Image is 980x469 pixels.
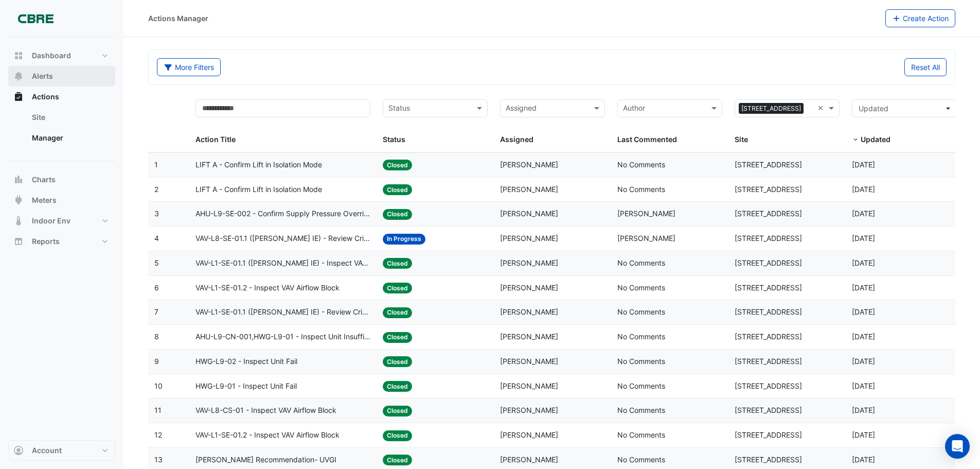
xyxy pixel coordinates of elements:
[617,430,665,439] span: No Comments
[32,236,60,247] span: Reports
[383,455,412,465] span: Closed
[859,104,888,113] span: Updated
[383,234,425,245] span: In Progress
[13,50,24,61] app-icon: Dashboard
[383,430,412,441] span: Closed
[735,406,802,414] span: [STREET_ADDRESS]
[195,405,336,416] span: VAV-L8-CS-01 - Inspect VAV Airflow Block
[154,455,163,464] span: 13
[24,107,115,128] a: Site
[852,430,875,439] span: 2025-07-17T09:11:07.958
[500,357,558,366] span: [PERSON_NAME]
[852,283,875,292] span: 2025-07-31T12:34:37.378
[13,175,24,185] app-icon: Charts
[383,209,412,220] span: Closed
[32,50,71,61] span: Dashboard
[885,9,956,27] button: Create Action
[195,306,371,318] span: VAV-L1-SE-01.1 ([PERSON_NAME] IE) - Review Critical Sensor Outside Range
[154,357,159,366] span: 9
[617,258,665,267] span: No Comments
[617,455,665,464] span: No Comments
[8,86,115,107] button: Actions
[383,283,412,293] span: Closed
[617,406,665,414] span: No Comments
[735,234,802,242] span: [STREET_ADDRESS]
[500,406,558,414] span: [PERSON_NAME]
[852,160,875,169] span: 2025-08-22T10:14:47.952
[32,175,56,185] span: Charts
[739,103,804,114] span: [STREET_ADDRESS]
[500,455,558,464] span: [PERSON_NAME]
[195,257,371,269] span: VAV-L1-SE-01.1 ([PERSON_NAME] IE) - Inspect VAV Airflow Block
[13,195,24,205] app-icon: Meters
[195,135,236,144] span: Action Title
[852,307,875,316] span: 2025-07-31T12:34:30.780
[154,234,159,242] span: 4
[617,185,665,194] span: No Comments
[8,231,115,252] button: Reports
[500,283,558,292] span: [PERSON_NAME]
[32,216,70,226] span: Indoor Env
[735,357,802,366] span: [STREET_ADDRESS]
[852,234,875,242] span: 2025-08-01T09:01:02.742
[32,92,59,102] span: Actions
[154,430,162,439] span: 12
[500,258,558,267] span: [PERSON_NAME]
[383,332,412,343] span: Closed
[735,258,802,267] span: [STREET_ADDRESS]
[154,307,158,316] span: 7
[148,13,208,24] div: Actions Manager
[500,135,533,144] span: Assigned
[617,234,675,242] span: [PERSON_NAME]
[945,434,970,459] div: Open Intercom Messenger
[735,135,748,144] span: Site
[195,380,297,392] span: HWG-L9-01 - Inspect Unit Fail
[383,160,412,170] span: Closed
[13,236,24,247] app-icon: Reports
[195,233,371,245] span: VAV-L8-SE-01.1 ([PERSON_NAME] IE) - Review Critical Sensor Outside Range
[195,282,340,294] span: VAV-L1-SE-01.2 - Inspect VAV Airflow Block
[500,332,558,341] span: [PERSON_NAME]
[8,211,115,231] button: Indoor Env
[617,357,665,366] span: No Comments
[904,58,947,76] button: Reset All
[735,307,802,316] span: [STREET_ADDRESS]
[195,356,297,368] span: HWG-L9-02 - Inspect Unit Fail
[500,307,558,316] span: [PERSON_NAME]
[8,107,115,152] div: Actions
[383,184,412,195] span: Closed
[735,430,802,439] span: [STREET_ADDRESS]
[154,381,163,390] span: 10
[852,185,875,194] span: 2025-08-20T08:00:48.093
[24,128,115,148] a: Manager
[154,185,158,194] span: 2
[8,440,115,461] button: Account
[735,381,802,390] span: [STREET_ADDRESS]
[735,332,802,341] span: [STREET_ADDRESS]
[13,71,24,81] app-icon: Alerts
[383,356,412,367] span: Closed
[500,209,558,218] span: [PERSON_NAME]
[13,92,24,102] app-icon: Actions
[852,258,875,267] span: 2025-07-31T12:34:42.202
[852,209,875,218] span: 2025-08-13T09:42:54.128
[617,332,665,341] span: No Comments
[617,283,665,292] span: No Comments
[383,307,412,318] span: Closed
[12,8,59,29] img: Company Logo
[735,455,802,464] span: [STREET_ADDRESS]
[195,429,340,441] span: VAV-L1-SE-01.2 - Inspect VAV Airflow Block
[383,381,412,392] span: Closed
[735,209,802,218] span: [STREET_ADDRESS]
[13,216,24,226] app-icon: Indoor Env
[500,234,558,242] span: [PERSON_NAME]
[383,135,405,144] span: Status
[154,209,159,218] span: 3
[32,445,62,456] span: Account
[157,58,221,76] button: More Filters
[195,208,371,220] span: AHU-L9-SE-002 - Confirm Supply Pressure Override (Energy Waste)
[617,160,665,169] span: No Comments
[500,430,558,439] span: [PERSON_NAME]
[735,160,802,169] span: [STREET_ADDRESS]
[154,258,159,267] span: 5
